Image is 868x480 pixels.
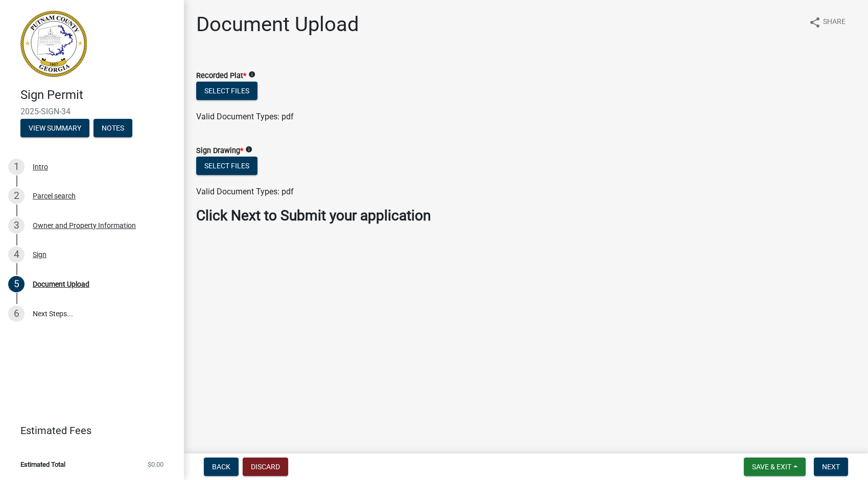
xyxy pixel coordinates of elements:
[33,222,136,229] div: Owner and Property Information
[148,461,163,468] span: $0.00
[8,159,25,175] div: 1
[8,246,25,263] div: 4
[243,458,288,476] button: Discard
[196,157,257,175] button: Select files
[8,420,168,441] a: Estimated Fees
[8,306,25,322] div: 6
[93,124,132,133] wm-modal-confirm: Notes
[20,461,65,468] span: Estimated Total
[196,82,257,100] button: Select files
[33,163,48,170] div: Intro
[196,12,359,37] h1: Document Upload
[20,11,87,77] img: Putnam County, Georgia
[93,119,132,137] button: Notes
[33,192,76,199] div: Parcel search
[822,463,840,471] span: Next
[8,217,25,234] div: 3
[801,12,854,32] button: shareShare
[245,146,252,153] i: info
[20,119,89,137] button: View Summary
[204,458,239,476] button: Back
[196,187,294,196] span: Valid Document Types: pdf
[814,458,848,476] button: Next
[196,72,246,80] label: Recorded Plat
[248,71,255,78] i: info
[809,16,821,29] i: share
[20,107,163,116] span: 2025-SIGN-34
[744,458,806,476] button: Save & Exit
[196,112,294,121] span: Valid Document Types: pdf
[33,281,89,288] div: Document Upload
[196,207,431,224] strong: Click Next to Submit your application
[752,463,791,471] span: Save & Exit
[8,188,25,204] div: 2
[212,463,230,471] span: Back
[196,147,243,155] label: Sign Drawing
[8,276,25,292] div: 5
[20,124,89,133] wm-modal-confirm: Summary
[20,88,176,103] h4: Sign Permit
[33,251,46,258] div: Sign
[823,16,846,29] span: Share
